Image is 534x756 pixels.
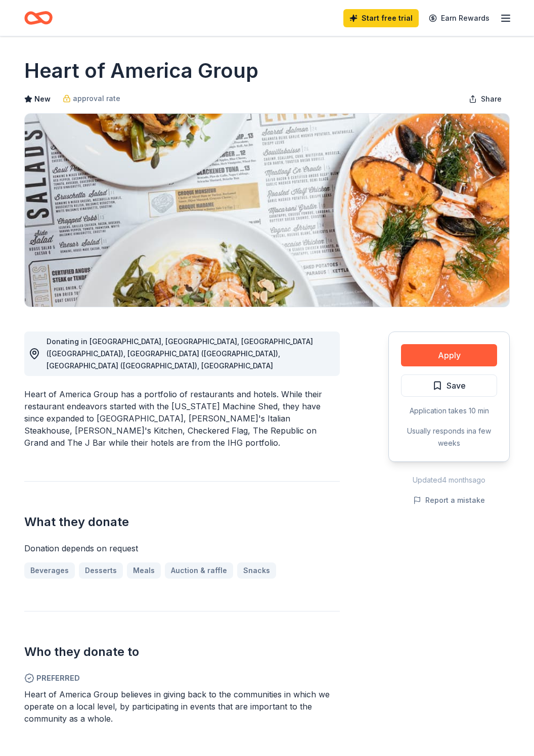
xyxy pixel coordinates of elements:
span: approval rate [73,92,120,105]
span: Heart of America Group believes in giving back to the communities in which we operate on a local ... [24,689,330,724]
span: Save [447,379,466,392]
a: Home [24,6,53,30]
button: Save [401,374,497,397]
h1: Heart of America Group [24,57,258,85]
img: Image for Heart of America Group [25,114,509,307]
h2: What they donate [24,514,340,530]
div: Application takes 10 min [401,405,497,417]
span: New [34,93,51,105]
div: Heart of America Group has a portfolio of restaurants and hotels. While their restaurant endeavor... [24,388,340,449]
a: Earn Rewards [423,9,496,27]
span: Share [481,93,502,105]
h2: Who they donate to [24,644,340,660]
div: Updated 4 months ago [388,474,510,486]
button: Apply [401,344,497,366]
span: Preferred [24,672,340,684]
button: Report a mistake [413,494,485,506]
button: Share [461,89,510,109]
span: Donating in [GEOGRAPHIC_DATA], [GEOGRAPHIC_DATA], [GEOGRAPHIC_DATA] ([GEOGRAPHIC_DATA]), [GEOGRAP... [47,337,313,370]
a: approval rate [63,92,120,105]
div: Usually responds in a few weeks [401,425,497,449]
div: Donation depends on request [24,542,340,554]
a: Start free trial [343,9,419,27]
